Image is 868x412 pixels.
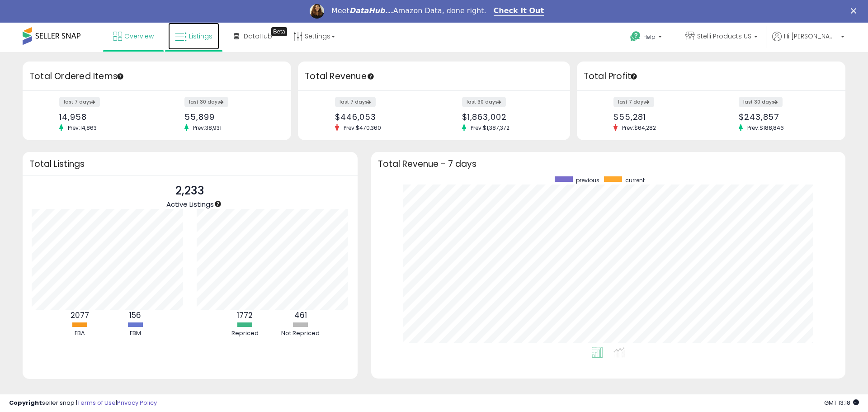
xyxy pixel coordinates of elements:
a: Overview [106,23,160,50]
h3: Total Revenue - 7 days [378,161,839,167]
label: last 7 days [59,97,100,107]
h3: Total Profit [584,70,839,83]
a: Stelli Products US [679,23,764,52]
p: 2,233 [166,182,214,199]
a: Help [623,24,671,52]
span: Listings [189,32,212,41]
div: $55,281 [613,112,704,122]
div: Close [851,8,860,14]
span: Prev: $1,387,372 [466,124,514,132]
a: Terms of Use [77,398,116,407]
div: seller snap | | [9,399,157,407]
label: last 30 days [184,97,228,107]
a: Check It Out [494,6,544,16]
label: last 30 days [462,97,506,107]
div: Tooltip anchor [630,72,638,81]
div: FBA [52,329,107,338]
span: Overview [124,32,154,41]
div: $1,863,002 [462,112,554,122]
h3: Total Listings [29,161,351,167]
div: Tooltip anchor [367,72,375,81]
div: $446,053 [335,112,427,122]
strong: Copyright [9,398,42,407]
a: DataHub [227,23,279,50]
a: Listings [168,23,219,50]
b: 1772 [237,310,253,321]
div: 55,899 [184,112,275,122]
div: Meet Amazon Data, done right. [331,6,486,15]
div: Not Repriced [274,329,328,338]
h3: Total Revenue [305,70,563,83]
a: Privacy Policy [117,398,157,407]
i: Get Help [630,31,641,42]
span: Prev: $64,282 [618,124,660,132]
h3: Total Ordered Items [29,70,284,83]
img: Profile image for Georgie [310,4,324,19]
span: Help [643,33,656,41]
div: 14,958 [59,112,150,122]
div: Repriced [218,329,272,338]
span: 2025-09-15 13:18 GMT [824,398,859,407]
a: Settings [287,23,342,50]
span: DataHub [244,32,272,41]
span: Active Listings [166,199,214,209]
div: $243,857 [739,112,830,122]
span: Stelli Products US [697,32,751,41]
div: Tooltip anchor [116,72,124,81]
label: last 7 days [335,97,376,107]
span: Prev: $188,846 [743,124,788,132]
label: last 7 days [613,97,654,107]
div: Tooltip anchor [271,27,287,36]
b: 461 [294,310,307,321]
span: Prev: 14,863 [63,124,101,132]
label: last 30 days [739,97,783,107]
span: current [625,176,645,184]
div: FBM [108,329,162,338]
span: Prev: $470,360 [339,124,386,132]
div: Tooltip anchor [214,200,222,208]
a: Hi [PERSON_NAME] [772,32,844,52]
span: Prev: 38,931 [189,124,226,132]
b: 156 [129,310,141,321]
b: 2077 [71,310,89,321]
i: DataHub... [349,6,393,15]
span: Hi [PERSON_NAME] [784,32,838,41]
span: previous [576,176,599,184]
